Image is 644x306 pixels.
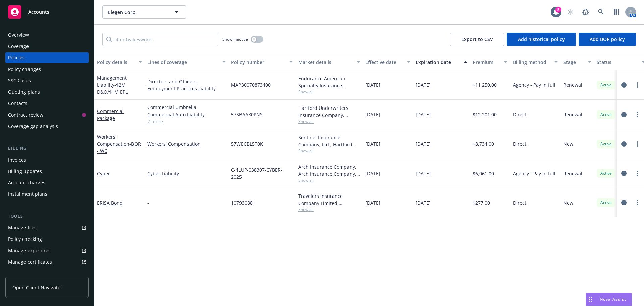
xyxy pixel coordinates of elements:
[147,170,226,177] a: Cyber Liability
[416,170,431,177] span: [DATE]
[97,108,124,121] a: Commercial Package
[145,54,228,70] button: Lines of coverage
[513,59,550,66] div: Billing method
[416,140,431,147] span: [DATE]
[296,54,363,70] button: Market details
[473,170,494,177] span: $6,061.00
[5,3,89,21] a: Accounts
[473,59,500,66] div: Premium
[5,98,89,109] a: Contacts
[586,293,594,306] div: Drag to move
[8,98,28,109] div: Contacts
[147,85,226,92] a: Employment Practices Liability
[633,111,641,119] a: more
[413,54,470,70] button: Expiration date
[563,59,584,66] div: Stage
[586,293,632,306] button: Nova Assist
[416,59,460,66] div: Expiration date
[5,64,89,75] a: Policy changes
[298,192,360,207] div: Travelers Insurance Company Limited, Travelers Insurance
[5,52,89,63] a: Policies
[5,213,89,220] div: Tools
[5,87,89,97] a: Quoting plans
[97,134,141,154] a: Workers' Compensation
[599,170,613,176] span: Active
[5,145,89,152] div: Billing
[620,81,628,89] a: circleInformation
[8,75,31,86] div: SSC Cases
[147,118,226,125] a: 2 more
[298,89,360,95] span: Show all
[298,148,360,154] span: Show all
[8,245,51,256] div: Manage exposures
[5,222,89,233] a: Manage files
[8,268,42,279] div: Manage claims
[5,257,89,267] a: Manage certificates
[5,166,89,177] a: Billing updates
[365,81,380,88] span: [DATE]
[97,200,123,206] a: ERISA Bond
[8,52,25,63] div: Policies
[298,59,353,66] div: Market details
[147,111,226,118] a: Commercial Auto Liability
[298,104,360,119] div: Hartford Underwriters Insurance Company, Hartford Insurance Group
[473,140,494,147] span: $8,734.00
[620,169,628,177] a: circleInformation
[102,33,218,46] input: Filter by keyword...
[231,59,285,66] div: Policy number
[473,111,497,118] span: $12,201.00
[5,155,89,165] a: Invoices
[228,54,296,70] button: Policy number
[470,54,510,70] button: Premium
[513,140,526,147] span: Direct
[147,59,218,66] div: Lines of coverage
[108,9,166,16] span: Elegen Corp
[12,284,62,291] span: Open Client Navigator
[461,36,493,42] span: Export to CSV
[563,5,577,19] a: Start snowing
[633,81,641,89] a: more
[513,199,526,206] span: Direct
[8,41,29,52] div: Coverage
[8,234,42,245] div: Policy checking
[231,111,263,118] span: 57SBAAX0PNS
[620,140,628,148] a: circleInformation
[8,222,37,233] div: Manage files
[147,78,226,85] a: Directors and Officers
[563,140,573,147] span: New
[416,81,431,88] span: [DATE]
[147,140,226,147] a: Workers' Compensation
[599,82,613,88] span: Active
[298,75,360,89] div: Endurance American Specialty Insurance Company, Sompo International, CRC Group
[147,104,226,111] a: Commercial Umbrella
[5,75,89,86] a: SSC Cases
[365,111,380,118] span: [DATE]
[231,140,263,147] span: 57WECBL5T0K
[365,59,403,66] div: Effective date
[8,189,47,200] div: Installment plans
[5,30,89,40] a: Overview
[5,234,89,245] a: Policy checking
[633,199,641,207] a: more
[298,207,360,212] span: Show all
[599,200,613,206] span: Active
[563,111,582,118] span: Renewal
[5,41,89,52] a: Coverage
[231,199,255,206] span: 107930881
[94,54,145,70] button: Policy details
[594,5,608,19] a: Search
[8,155,26,165] div: Invoices
[231,81,271,88] span: MAP30070873400
[5,110,89,120] a: Contract review
[363,54,413,70] button: Effective date
[298,177,360,183] span: Show all
[513,111,526,118] span: Direct
[597,59,638,66] div: Status
[8,166,42,177] div: Billing updates
[365,140,380,147] span: [DATE]
[600,296,626,302] span: Nova Assist
[610,5,623,19] a: Switch app
[473,81,497,88] span: $11,250.00
[147,199,149,206] span: -
[579,33,636,46] button: Add BOR policy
